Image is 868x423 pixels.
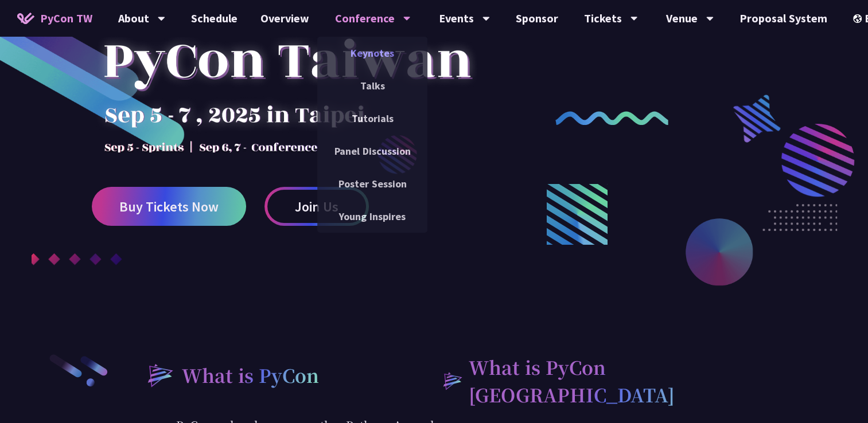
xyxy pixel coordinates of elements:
a: Tutorials [317,105,427,132]
img: heading-bullet [136,353,182,397]
a: Poster Session [317,170,427,197]
span: Join Us [295,199,338,214]
a: Panel Discussion [317,138,427,164]
a: Young Inspires [317,203,427,230]
img: curly-2.e802c9f.png [555,111,668,126]
img: Home icon of PyCon TW 2025 [17,13,34,24]
span: Buy Tickets Now [119,199,219,214]
a: Talks [317,72,427,99]
h2: What is PyCon [182,361,319,389]
span: PyCon TW [40,10,92,27]
img: heading-bullet [434,364,469,397]
a: Keynotes [317,40,427,66]
a: Buy Tickets Now [92,187,246,226]
img: Locale Icon [853,14,865,23]
a: Join Us [264,187,369,226]
h2: What is PyCon [GEOGRAPHIC_DATA] [469,353,732,408]
a: PyCon TW [6,4,104,33]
